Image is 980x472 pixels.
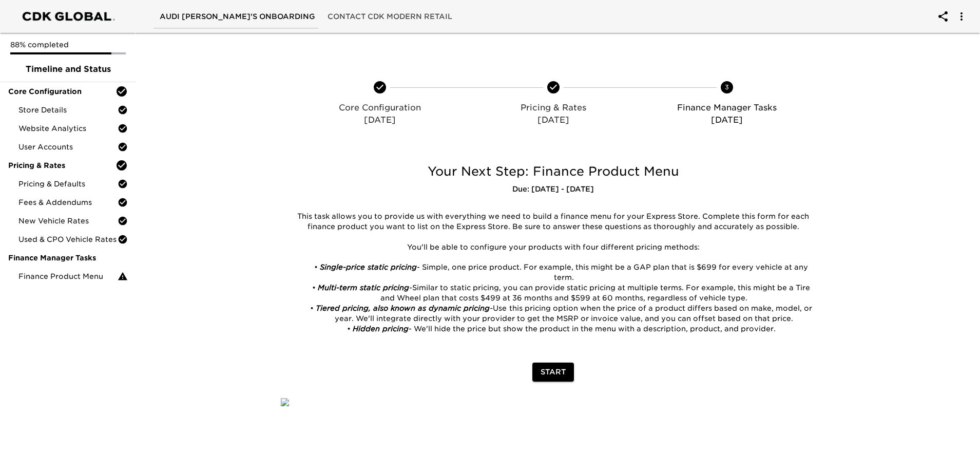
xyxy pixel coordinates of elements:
span: Audi [PERSON_NAME]'s Onboarding [160,10,315,23]
span: Pricing & Defaults [18,179,118,189]
p: 88% completed [10,40,126,50]
em: - [409,284,412,292]
text: 3 [725,83,729,91]
p: [DATE] [297,114,463,126]
span: Contact CDK Modern Retail [328,10,452,23]
h5: Your Next Step: Finance Product Menu [281,163,825,180]
span: New Vehicle Rates [18,216,118,226]
em: - [490,304,493,312]
span: Fees & Addendums [18,197,118,207]
em: Multi-term static pricing [318,284,409,292]
p: This task allows you to provide us with everything we need to build a finance menu for your Expre... [289,212,818,232]
li: Similar to static pricing, you can provide static pricing at multiple terms. For example, this mi... [299,283,818,304]
span: Finance Product Menu [18,271,118,281]
p: You'll be able to configure your products with four different pricing methods: [289,242,818,253]
span: User Accounts [18,142,118,152]
button: account of current user [931,4,955,29]
em: Single-price static pricing [320,263,417,271]
em: Tiered pricing, also known as dynamic pricing [316,304,490,312]
li: - Simple, one price product. For example, this might be a GAP plan that is $699 for every vehicle... [299,262,818,283]
span: Timeline and Status [8,63,128,75]
span: Website Analytics [18,123,118,134]
p: Pricing & Rates [471,102,636,114]
h6: Due: [DATE] - [DATE] [281,184,825,195]
p: [DATE] [471,114,636,126]
em: Hidden pricing [353,325,409,333]
p: [DATE] [644,114,810,126]
p: Core Configuration [297,102,463,114]
span: Used & CPO Vehicle Rates [18,234,118,244]
button: account of current user [949,4,974,29]
p: Finance Manager Tasks [644,102,810,114]
span: Finance Manager Tasks [8,253,128,263]
li: - We'll hide the price but show the product in the menu with a description, product, and provider. [299,324,818,334]
button: Start [532,363,574,382]
span: Core Configuration [8,86,116,97]
li: Use this pricing option when the price of a product differs based on make, model, or year. We'll ... [299,304,818,324]
span: Store Details [18,105,118,115]
span: Pricing & Rates [8,160,116,171]
img: qkibX1zbU72zw90W6Gan%2FTemplates%2FRjS7uaFIXtg43HUzxvoG%2F3e51d9d6-1114-4229-a5bf-f5ca567b6beb.jpg [281,398,289,406]
span: Start [541,366,566,379]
